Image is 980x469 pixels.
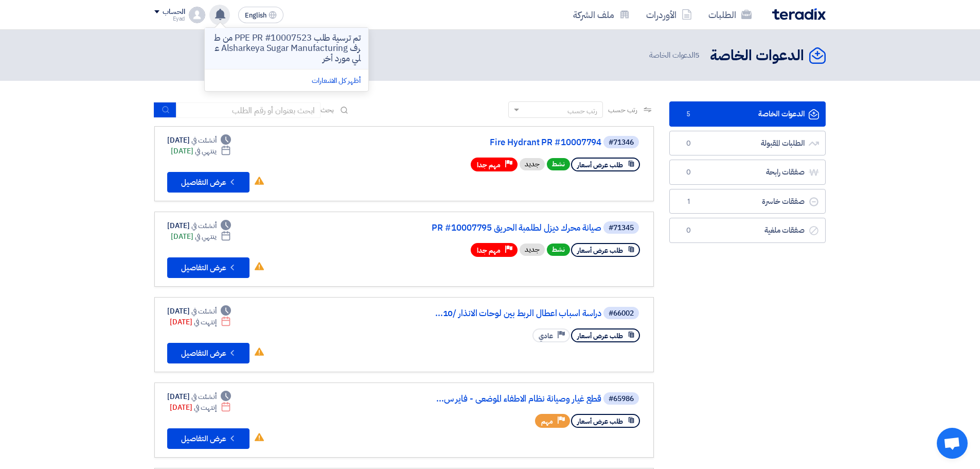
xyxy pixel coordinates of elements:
a: صفقات رابحة0 [669,160,826,185]
a: الأوردرات [638,3,700,27]
div: #71346 [609,139,634,146]
button: عرض التفاصيل [167,172,250,193]
span: 1 [682,197,694,207]
p: تم ترسية طلب PPE PR #10007523 من طرف Alsharkeya Sugar Manufacturing علي مورد أخر [213,33,360,64]
div: [DATE] [167,135,231,146]
div: [DATE] [167,391,231,402]
span: 0 [682,225,694,236]
img: profile_test.png [189,7,205,23]
span: طلب عرض أسعار [577,331,623,341]
div: [DATE] [171,231,231,242]
button: English [238,7,283,23]
div: [DATE] [171,146,231,157]
span: ينتهي في [195,146,216,157]
span: 5 [682,109,694,119]
div: [DATE] [167,306,231,317]
div: رتب حسب [567,106,597,116]
input: ابحث بعنوان أو رقم الطلب [176,102,320,118]
span: أنشئت في [191,135,216,146]
button: عرض التفاصيل [167,428,250,449]
a: الطلبات [700,3,760,27]
a: صفقات ملغية0 [669,218,826,243]
h2: الدعوات الخاصة [710,46,804,66]
span: مهم جدا [477,160,501,170]
div: [DATE] [170,317,231,327]
a: صفقات خاسرة1 [669,189,826,214]
div: [DATE] [170,402,231,413]
div: جديد [520,244,545,256]
a: صيانة محرك ديزل لطلمبة الحريق PR #10007795 [396,223,601,233]
span: مهم جدا [477,246,501,255]
span: بحث [320,105,334,115]
span: طلب عرض أسعار [577,246,623,255]
span: إنتهت في [194,402,216,413]
span: 5 [695,49,700,61]
span: مهم [541,416,553,426]
span: طلب عرض أسعار [577,160,623,170]
span: عادي [539,331,553,341]
span: نشط [547,244,570,256]
span: ينتهي في [195,231,216,242]
div: Eyad [154,16,185,22]
div: الحساب [163,8,185,16]
span: أنشئت في [191,306,216,317]
a: قطع غيار وصيانة نظام الاطفاء الموضعي - فاير س... [396,394,601,404]
div: دردشة مفتوحة [937,428,968,459]
span: English [245,12,266,19]
div: جديد [520,158,545,170]
button: عرض التفاصيل [167,343,250,363]
a: الدعوات الخاصة5 [669,101,826,127]
a: أظهر كل الاشعارات [312,75,360,86]
div: #71345 [609,224,634,232]
a: ملف الشركة [565,3,638,27]
button: عرض التفاصيل [167,257,250,278]
span: إنتهت في [194,317,216,327]
div: #66002 [609,310,634,317]
span: طلب عرض أسعار [577,416,623,426]
a: الطلبات المقبولة0 [669,131,826,156]
span: الدعوات الخاصة [649,49,702,61]
span: رتب حسب [608,105,637,115]
a: دراسة اسباب اعطال الربط بين لوحات الانذار /10... [396,309,601,318]
a: Fire Hydrant PR #10007794 [396,138,601,147]
span: أنشئت في [191,220,216,231]
div: #65986 [609,395,634,403]
img: Teradix logo [772,8,826,20]
div: [DATE] [167,220,231,231]
span: نشط [547,158,570,170]
span: أنشئت في [191,391,216,402]
span: 0 [682,138,694,149]
span: 0 [682,167,694,178]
